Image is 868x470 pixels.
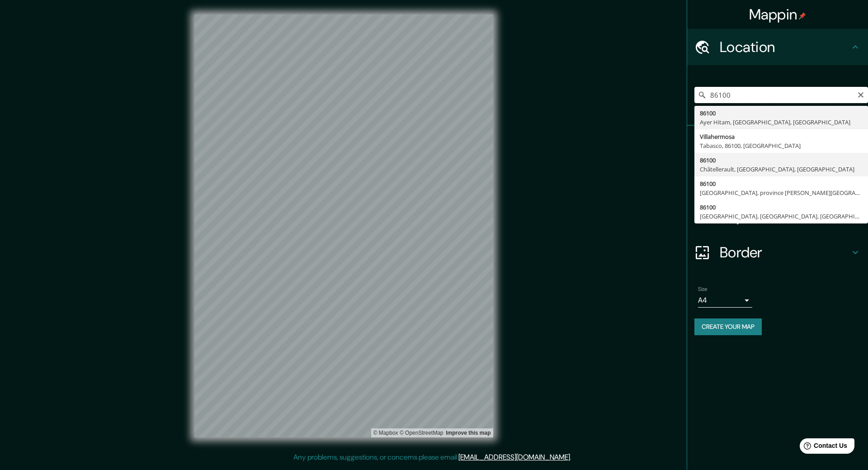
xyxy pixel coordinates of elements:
[458,452,570,462] a: [EMAIL_ADDRESS][DOMAIN_NAME]
[698,293,752,308] div: A4
[687,234,868,271] div: Border
[700,132,863,141] div: Villahermosa
[573,452,575,463] div: .
[720,243,850,261] h4: Border
[446,430,491,436] a: Map feedback
[700,179,863,188] div: 86100
[293,452,571,463] p: Any problems, suggestions, or concerns please email .
[194,14,493,437] canvas: Map
[857,90,864,99] button: Clear
[687,29,868,65] div: Location
[700,109,863,118] div: 86100
[373,430,398,436] a: Mapbox
[700,141,863,150] div: Tabasco, 86100, [GEOGRAPHIC_DATA]
[687,198,868,234] div: Layout
[720,207,850,225] h4: Layout
[687,126,868,162] div: Pins
[698,285,708,293] label: Size
[700,212,863,221] div: [GEOGRAPHIC_DATA], [GEOGRAPHIC_DATA], [GEOGRAPHIC_DATA]
[694,87,868,103] input: Pick your city or area
[749,5,807,24] h4: Mappin
[400,430,443,436] a: OpenStreetMap
[700,203,863,212] div: 86100
[571,452,573,463] div: .
[694,318,762,335] button: Create your map
[700,118,863,127] div: Ayer Hitam, [GEOGRAPHIC_DATA], [GEOGRAPHIC_DATA]
[700,165,863,174] div: Châtellerault, [GEOGRAPHIC_DATA], [GEOGRAPHIC_DATA]
[700,156,863,165] div: 86100
[687,162,868,198] div: Style
[799,12,806,19] img: pin-icon.png
[720,38,850,56] h4: Location
[788,435,858,460] iframe: Help widget launcher
[700,188,863,197] div: [GEOGRAPHIC_DATA], province [PERSON_NAME][GEOGRAPHIC_DATA], [GEOGRAPHIC_DATA]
